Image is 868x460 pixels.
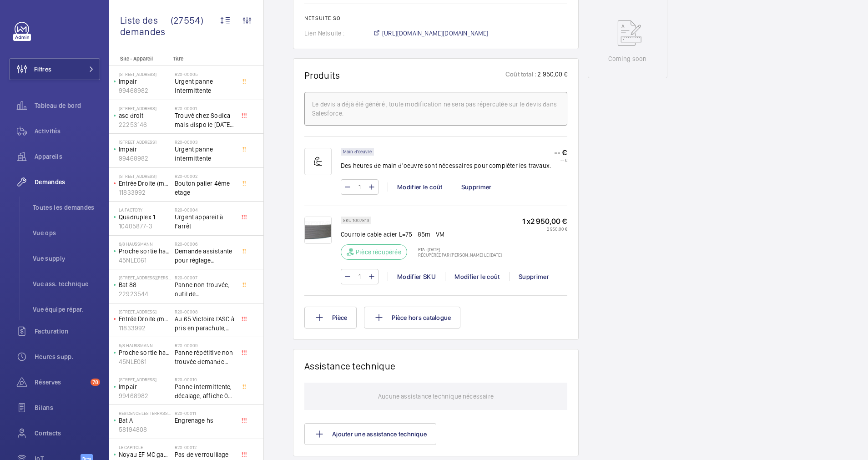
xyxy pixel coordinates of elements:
p: Des heures de main d'oeuvre sont nécessaires pour compléter les travaux. [341,161,551,170]
img: cAlTcrZ1GGYMDjPirTuAtPBsr0qyMXf-zzqIJl6q6aIHgLIf.png [304,217,332,244]
p: Bat 88 [119,280,171,289]
span: Filtres [34,65,51,74]
p: Coming soon [608,54,646,63]
h2: R20-00001 [175,106,235,111]
span: Demande assistante pour réglage d'opérateurs porte cabine double accès [175,247,235,265]
span: Tableau de bord [35,101,100,110]
p: 45NLE061 [119,256,171,265]
p: 99468982 [119,391,171,400]
p: 99468982 [119,154,171,163]
p: La Factory [119,207,171,212]
span: Réserves [35,378,87,387]
p: Courroie cable acier L=75 - 85m - VM [341,230,502,239]
p: Proche sortie hall Pelletier [119,247,171,256]
p: [STREET_ADDRESS] [119,377,171,382]
span: Bilans [35,403,100,412]
span: 78 [91,379,100,386]
h2: R20-00008 [175,309,235,314]
button: Filtres [9,58,100,80]
span: Panne répétitive non trouvée demande assistance expert technique [175,348,235,366]
p: [STREET_ADDRESS][PERSON_NAME] [119,275,171,280]
h1: Assistance technique [304,360,395,372]
span: Au 65 Victoire l'ASC à pris en parachute, toutes les sécu coupé, il est au 3 ème, asc sans machin... [175,314,235,333]
h2: R20-00007 [175,275,235,280]
h2: R20-00011 [175,410,235,416]
button: Ajouter une assistance technique [304,423,436,445]
span: Vue supply [33,254,100,263]
p: Main d'oeuvre [343,150,372,153]
p: [STREET_ADDRESS] [119,173,171,179]
p: [STREET_ADDRESS] [119,71,171,77]
p: -- € [554,148,567,157]
p: 2 950,00 € [536,70,567,81]
p: 2 950,00 € [522,226,567,232]
span: Contacts [35,429,100,438]
button: Pièce [304,307,357,329]
p: 58194808 [119,425,171,434]
button: Pièce hors catalogue [364,307,460,329]
span: Urgent panne intermittente [175,145,235,163]
p: Site - Appareil [109,56,169,62]
a: [URL][DOMAIN_NAME][DOMAIN_NAME] [373,29,489,38]
p: Bat A [119,416,171,425]
p: asc droit [119,111,171,120]
span: Trouvé chez Sodica mais dispo le [DATE] [URL][DOMAIN_NAME] [175,111,235,129]
h2: R20-00012 [175,445,235,450]
p: Noyau EF MC gauche [119,450,171,459]
p: 22923544 [119,289,171,298]
p: Pièce récupérée [356,248,401,257]
p: 10405877-3 [119,222,171,231]
h2: R20-00006 [175,241,235,247]
h2: R20-00009 [175,343,235,348]
p: Impair [119,382,171,391]
p: SKU 1007813 [343,219,369,222]
p: Aucune assistance technique nécessaire [378,383,494,410]
p: [STREET_ADDRESS] [119,309,171,314]
span: Vue équipe répar. [33,305,100,314]
p: Quadruplex 1 [119,212,171,222]
span: Bouton palier 4ème etage [175,179,235,197]
div: Modifier SKU [388,272,445,281]
p: ETA : [DATE] [413,247,502,252]
span: Heures supp. [35,352,100,361]
p: [STREET_ADDRESS] [119,139,171,145]
p: [STREET_ADDRESS] [119,106,171,111]
span: Panne non trouvée, outil de déverouillouge impératif pour le diagnostic [175,280,235,298]
div: Supprimer [452,182,501,192]
span: Urgent appareil à l’arrêt [175,212,235,231]
span: Facturation [35,327,100,336]
p: Entrée Droite (monte-charge) [119,314,171,324]
div: Le devis a déjà été généré ; toute modification ne sera pas répercutée sur le devis dans Salesforce. [312,100,560,118]
span: Urgent panne intermittente [175,77,235,95]
span: Appareils [35,152,100,161]
p: Proche sortie hall Pelletier [119,348,171,357]
p: Le Capitole [119,445,171,450]
span: Activités [35,126,100,136]
h2: R20-00004 [175,207,235,212]
p: Impair [119,145,171,154]
h2: Netsuite SO [304,15,567,21]
span: [URL][DOMAIN_NAME][DOMAIN_NAME] [382,29,489,38]
div: Modifier le coût [388,182,452,192]
p: 6/8 Haussmann [119,241,171,247]
h2: R20-00002 [175,173,235,179]
div: Modifier le coût [445,272,509,281]
p: Résidence les Terrasse - [STREET_ADDRESS] [119,410,171,416]
span: Vue ass. technique [33,279,100,288]
p: 6/8 Haussmann [119,343,171,348]
span: Toutes les demandes [33,203,100,212]
p: 45NLE061 [119,357,171,366]
span: Liste des demandes [120,15,171,37]
span: Demandes [35,177,100,187]
p: 22253146 [119,120,171,129]
h2: R20-00010 [175,377,235,382]
span: Panne intermittente, décalage, affiche 0 au palier alors que l'appareil se trouve au 1er étage, c... [175,382,235,400]
span: Vue ops [33,228,100,238]
p: -- € [554,157,567,163]
div: Supprimer [509,272,558,281]
p: 11833992 [119,188,171,197]
p: Coût total : [505,70,536,81]
h2: R20-00005 [175,71,235,77]
p: Récupérée par [PERSON_NAME] le [DATE] [413,252,502,258]
p: 99468982 [119,86,171,95]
